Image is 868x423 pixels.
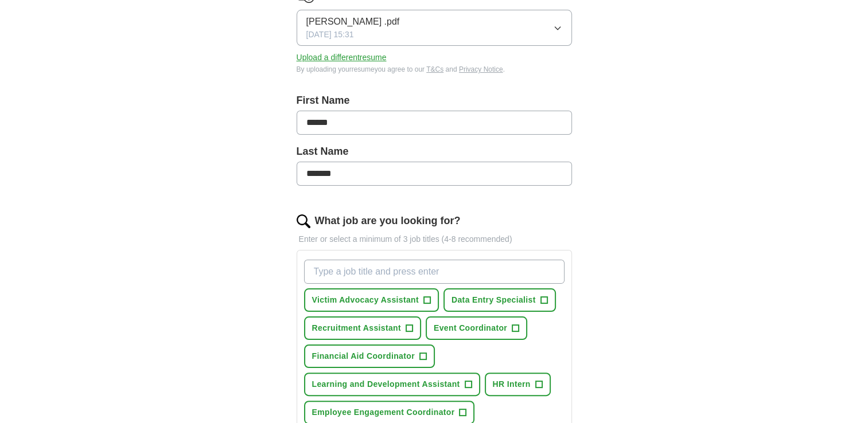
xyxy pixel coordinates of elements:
[426,65,443,73] a: T&Cs
[304,344,435,368] button: Financial Aid Coordinator
[297,233,572,245] p: Enter or select a minimum of 3 job titles (4-8 recommended)
[304,373,480,396] button: Learning and Development Assistant
[312,406,455,418] span: Employee Engagement Coordinator
[297,144,572,159] label: Last Name
[304,316,421,340] button: Recruitment Assistant
[304,260,565,284] input: Type a job title and press enter
[459,65,503,73] a: Privacy Notice
[304,288,439,312] button: Victim Advocacy Assistant
[306,15,400,29] span: [PERSON_NAME] .pdf
[312,378,460,390] span: Learning and Development Assistant
[426,316,527,340] button: Event Coordinator
[451,294,536,306] span: Data Entry Specialist
[312,294,419,306] span: Victim Advocacy Assistant
[297,52,387,64] button: Upload a differentresume
[312,350,415,362] span: Financial Aid Coordinator
[312,322,401,334] span: Recruitment Assistant
[306,29,354,41] span: [DATE] 15:31
[297,10,572,46] button: [PERSON_NAME] .pdf[DATE] 15:31
[443,288,556,312] button: Data Entry Specialist
[485,373,551,396] button: HR Intern
[434,322,507,334] span: Event Coordinator
[315,213,461,229] label: What job are you looking for?
[297,64,572,75] div: By uploading your resume you agree to our and .
[297,214,310,228] img: search.png
[493,378,531,390] span: HR Intern
[297,93,572,108] label: First Name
